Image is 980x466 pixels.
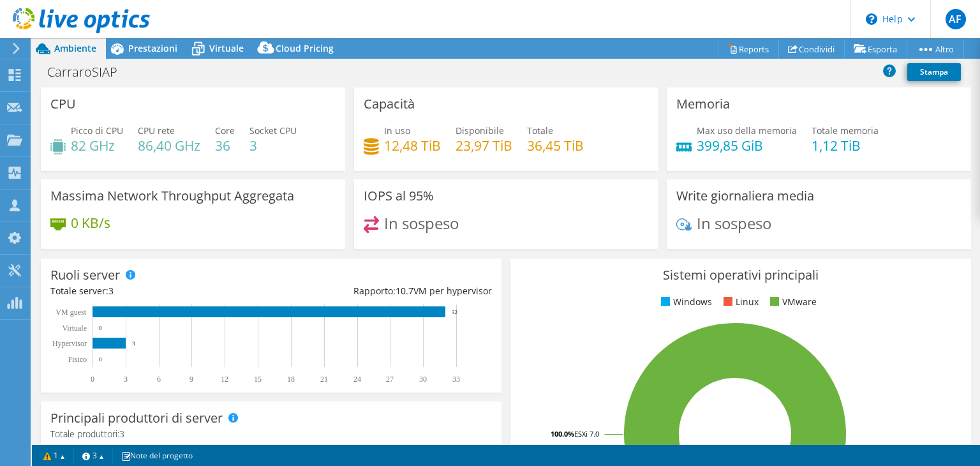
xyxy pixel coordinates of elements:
h3: Write giornaliera media [676,189,814,203]
h3: Capacità [364,97,415,111]
span: Socket CPU [249,124,297,137]
span: Picco di CPU [71,124,123,137]
h4: 3 [249,139,297,153]
h3: Massima Network Throughput Aggregata [50,189,294,203]
h3: Memoria [676,97,730,111]
text: Virtuale [62,324,87,333]
span: CPU rete [138,124,175,137]
text: 6 [157,375,161,384]
span: 3 [108,285,114,297]
h3: Principali produttori di server [50,411,223,425]
h4: 399,85 GiB [697,139,797,153]
text: 0 [99,356,102,363]
h4: 82 GHz [71,139,123,153]
span: Totale [527,124,553,137]
a: Altro [907,39,964,59]
tspan: ESXi 7.0 [574,429,599,439]
text: 21 [320,375,328,384]
span: In sospeso [384,213,459,234]
span: AF [946,9,966,29]
a: Reports [718,39,779,59]
a: Stampa [907,63,961,81]
text: 33 [452,375,460,384]
a: Esporta [844,39,907,59]
h3: IOPS al 95% [364,189,434,203]
h3: CPU [50,97,76,111]
span: Max uso della memoria [697,124,797,137]
div: Rapporto: VM per hypervisor [271,284,492,298]
li: VMware [767,295,817,309]
text: VM guest [56,308,86,317]
a: 3 [73,447,113,463]
h3: Sistemi operativi principali [520,268,961,282]
text: 3 [124,375,128,384]
a: 1 [34,447,74,463]
h4: 0 KB/s [71,216,110,230]
text: 32 [452,309,457,315]
text: 9 [189,375,193,384]
li: Windows [658,295,712,309]
span: Ambiente [54,42,96,54]
tspan: 100.0% [551,429,574,439]
h4: 36,45 TiB [527,139,584,153]
text: 18 [287,375,295,384]
span: Core [215,124,235,137]
text: 27 [386,375,394,384]
h4: 1,12 TiB [812,139,879,153]
text: 3 [132,340,135,347]
text: 0 [91,375,94,384]
span: Totale memoria [812,124,879,137]
text: 15 [254,375,262,384]
h4: 23,97 TiB [456,139,512,153]
text: 30 [419,375,427,384]
span: In sospeso [697,213,771,234]
text: 0 [99,325,102,331]
li: Linux [720,295,759,309]
h4: 12,48 TiB [384,139,441,153]
h4: 86,40 GHz [138,139,200,153]
h4: 36 [215,139,235,153]
span: 3 [119,428,124,440]
text: 12 [221,375,228,384]
span: 10.7 [396,285,413,297]
text: 24 [353,375,361,384]
text: Fisico [68,355,87,364]
text: Hypervisor [52,339,87,348]
a: Condividi [778,39,845,59]
h4: Totale produttori: [50,427,492,441]
span: Prestazioni [128,42,177,54]
span: Disponibile [456,124,504,137]
h3: Ruoli server [50,268,120,282]
div: Totale server: [50,284,271,298]
svg: \n [866,13,877,25]
h1: CarraroSIAP [41,65,137,79]
a: Note del progetto [112,447,202,463]
span: Cloud Pricing [276,42,334,54]
span: In uso [384,124,410,137]
span: Virtuale [209,42,244,54]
